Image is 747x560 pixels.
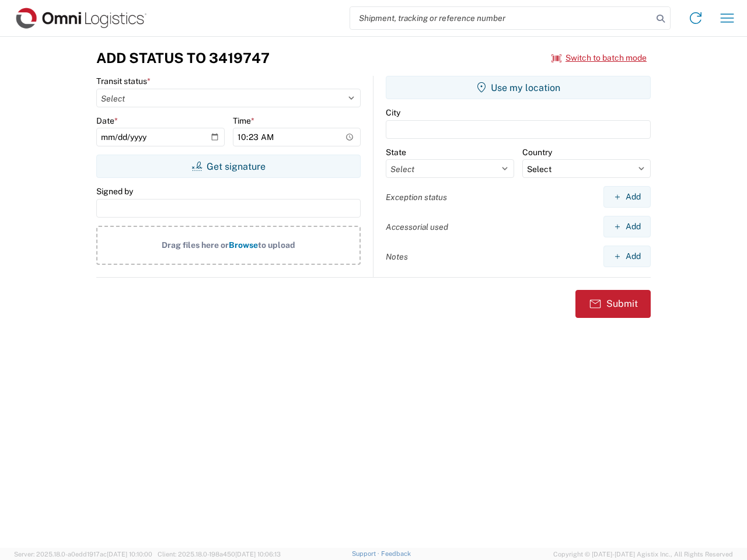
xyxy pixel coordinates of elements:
[96,76,151,86] label: Transit status
[575,290,651,318] button: Submit
[107,551,152,558] span: [DATE] 10:10:00
[158,551,281,558] span: Client: 2025.18.0-198a450
[229,240,258,250] span: Browse
[352,550,381,557] a: Support
[386,192,447,202] label: Exception status
[603,186,651,208] button: Add
[350,7,652,29] input: Shipment, tracking or reference number
[96,116,118,126] label: Date
[522,147,552,157] label: Country
[551,48,647,68] button: Switch to batch mode
[386,107,400,118] label: City
[162,240,229,250] span: Drag files here or
[96,50,270,66] h3: Add Status to 3419747
[233,116,254,126] label: Time
[603,216,651,237] button: Add
[258,240,295,250] span: to upload
[235,551,281,558] span: [DATE] 10:06:13
[386,251,408,262] label: Notes
[14,551,152,558] span: Server: 2025.18.0-a0edd1917ac
[553,549,733,559] span: Copyright © [DATE]-[DATE] Agistix Inc., All Rights Reserved
[386,147,406,157] label: State
[386,76,651,99] button: Use my location
[96,155,361,178] button: Get signature
[386,222,448,232] label: Accessorial used
[381,550,411,557] a: Feedback
[603,246,651,267] button: Add
[96,186,133,197] label: Signed by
